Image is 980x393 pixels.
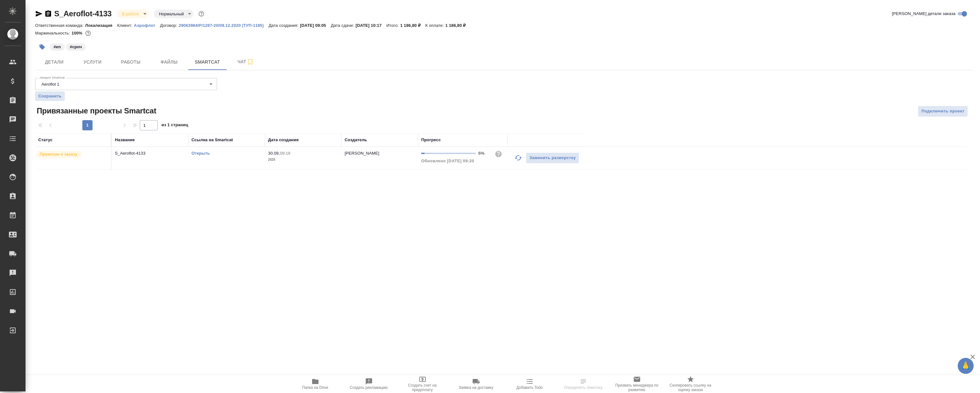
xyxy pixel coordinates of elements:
[268,157,338,163] p: 2025
[400,23,425,28] p: 1 186,80 ₽
[191,151,210,156] a: Открыть
[921,108,964,115] span: Подключить проект
[35,10,43,18] button: Скопировать ссылку для ЯМессенджера
[892,11,955,17] span: [PERSON_NAME] детали заказа
[526,152,579,164] button: Заменить разверстку
[117,23,134,28] p: Клиент:
[115,137,135,143] div: Название
[35,23,85,28] p: Ответственная команда:
[40,81,61,87] button: Aeroflot 1
[529,154,576,162] span: Заменить разверстку
[154,58,184,66] span: Файлы
[355,23,386,28] p: [DATE] 10:17
[191,137,233,143] div: Ссылка на Smartcat
[421,137,441,143] div: Прогресс
[445,23,471,28] p: 1 186,80 ₽
[179,22,269,28] a: 29063984/Р/1287-20/09.12.2020 (ТУП-1185)
[280,151,290,156] p: 09:18
[160,23,179,28] p: Договор:
[192,58,223,66] span: Smartcat
[71,31,84,35] p: 100%
[154,10,193,18] div: В работе
[268,137,299,143] div: Дата создания
[49,44,65,49] span: en
[960,359,971,373] span: 🙏
[44,10,52,18] button: Скопировать ссылку
[70,44,82,50] p: #сроч
[268,151,280,156] p: 30.09,
[918,106,968,117] button: Подключить проект
[300,23,331,28] p: [DATE] 09:05
[84,29,92,37] button: 0.00 RUB;
[425,23,445,28] p: К оплате:
[40,151,78,158] p: Привязан к заказу
[386,23,400,28] p: Итого:
[116,58,146,66] span: Работы
[246,58,254,66] svg: Подписаться
[511,150,526,166] button: Обновить прогресс
[478,150,490,157] div: 6%
[38,93,62,99] span: Сохранить
[85,23,117,28] p: Локализация
[421,158,474,163] span: Обновлено [DATE] 09:20
[35,106,156,116] span: Привязанные проекты Smartcat
[54,9,112,18] a: S_Aeroflot-4133
[958,358,974,374] button: 🙏
[35,78,217,90] div: Aeroflot 1
[77,58,108,66] span: Услуги
[331,23,355,28] p: Дата сдачи:
[345,137,367,143] div: Создатель
[161,121,188,130] span: из 1 страниц
[230,58,261,66] span: Чат
[38,137,53,143] div: Статус
[39,58,70,66] span: Детали
[120,11,141,17] button: В работе
[179,23,269,28] p: 29063984/Р/1287-20/09.12.2020 (ТУП-1185)
[115,150,185,157] p: S_Aeroflot-4133
[117,10,149,18] div: В работе
[54,44,61,50] p: #en
[197,10,206,18] button: Доп статусы указывают на важность/срочность заказа
[157,11,186,17] button: Нормальный
[35,31,71,35] p: Маржинальность:
[65,44,86,49] span: сроч
[269,23,300,28] p: Дата создания:
[134,22,160,28] a: Аэрофлот
[134,23,160,28] p: Аэрофлот
[35,91,65,101] button: Сохранить
[35,40,49,54] button: Добавить тэг
[345,151,379,156] p: [PERSON_NAME]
